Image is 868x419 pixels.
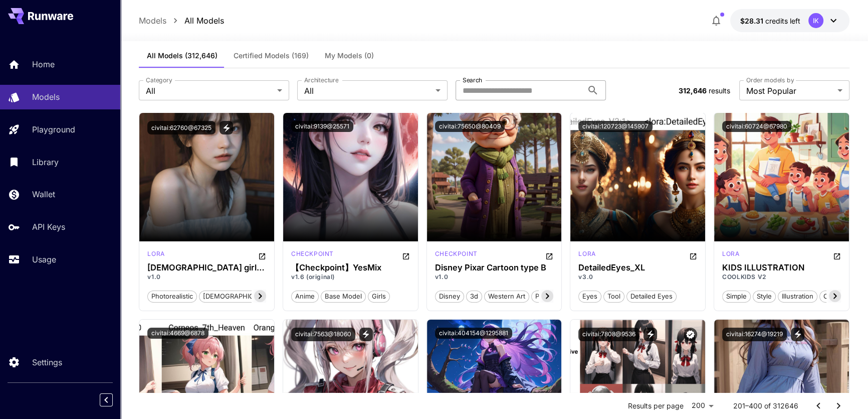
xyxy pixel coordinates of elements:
button: anime [291,290,319,303]
span: style [753,292,775,302]
div: Collapse sidebar [107,391,120,409]
button: $28.31444IK [730,9,849,32]
span: $28.31 [740,17,765,25]
span: results [709,86,730,95]
button: Go to next page [828,396,848,416]
button: cartoon [819,290,852,303]
button: civitai:62760@67325 [147,121,215,134]
label: Architecture [304,76,338,84]
div: 200 [688,398,717,413]
button: civitai:60724@67980 [722,121,791,132]
p: Models [32,91,60,103]
h3: 【Checkpoint】YesMix [291,263,410,272]
button: 3d [466,290,482,303]
button: Open in CivitAI [258,249,266,261]
button: Open in CivitAI [689,249,697,261]
div: SD 1.5 [722,249,739,261]
span: eyes [579,292,601,302]
button: civitai:4669@6878 [147,328,208,339]
p: API Keys [32,221,65,233]
div: SD 1.5 [291,249,334,261]
span: simple [723,292,750,302]
h3: DetailedEyes_XL [578,263,697,272]
div: Disney Pixar Cartoon type B [435,263,554,272]
button: illustration [778,290,817,303]
button: civitai:9139@25571 [291,121,353,132]
span: Certified Models (169) [234,51,309,60]
span: All Models (312,646) [147,51,218,60]
button: View trigger words [359,328,373,341]
h3: KIDS ILLUSTRATION [722,263,841,272]
span: disney [436,292,464,302]
span: pixar [532,292,554,302]
span: 312,646 [679,86,707,95]
span: anime [292,292,318,302]
button: civitai:16274@19219 [722,328,787,341]
span: All [146,85,273,97]
span: base model [321,292,365,302]
span: My Models (0) [325,51,374,60]
p: lora [147,249,164,258]
nav: breadcrumb [139,15,224,27]
button: View trigger words [791,328,804,341]
p: Settings [32,356,62,368]
p: checkpoint [291,249,334,258]
button: disney [435,290,464,303]
p: checkpoint [435,249,478,258]
button: girls [368,290,390,303]
p: Results per page [628,401,684,411]
div: $28.31444 [740,16,800,26]
button: Collapse sidebar [100,393,113,406]
button: Verified working [684,328,697,341]
p: v1.6 (original) [291,272,410,282]
button: [DEMOGRAPHIC_DATA] [199,290,280,303]
p: Wallet [32,188,55,200]
button: civitai:75650@80409 [435,121,505,132]
label: Search [463,76,482,84]
button: style [753,290,776,303]
span: detailed eyes [627,292,676,302]
span: western art [485,292,529,302]
button: pixar [531,290,554,303]
button: simple [722,290,751,303]
p: Playground [32,123,75,135]
p: Usage [32,253,56,265]
div: SD 1.5 [147,249,164,261]
span: illustration [778,292,817,302]
button: Open in CivitAI [402,249,410,261]
p: lora [722,249,739,258]
span: photorealistic [148,292,196,302]
button: civitai:7563@18060 [291,328,355,341]
span: girls [368,292,389,302]
button: View trigger words [643,328,657,341]
a: Models [139,15,166,27]
button: Open in CivitAI [833,249,841,261]
label: Category [146,76,172,84]
div: Asian girls face [147,263,266,272]
button: eyes [578,290,601,303]
p: v3.0 [578,272,697,282]
button: detailed eyes [626,290,677,303]
button: civitai:120723@145907 [578,121,653,132]
a: All Models [184,15,224,27]
p: Library [32,156,59,168]
span: cartoon [820,292,852,302]
p: 201–400 of 312646 [733,401,798,411]
p: v1.0 [147,272,266,282]
p: v1.0 [435,272,554,282]
button: photorealistic [147,290,197,303]
div: SD 1.5 [435,249,478,261]
p: lora [578,249,595,258]
button: Go to previous page [808,396,828,416]
span: Most Popular [746,85,833,97]
label: Order models by [746,76,794,84]
button: civitai:404154@1295881 [435,328,512,339]
div: SDXL 1.0 [578,249,595,261]
button: Open in CivitAI [545,249,553,261]
p: COOLKIDS V2 [722,272,841,282]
